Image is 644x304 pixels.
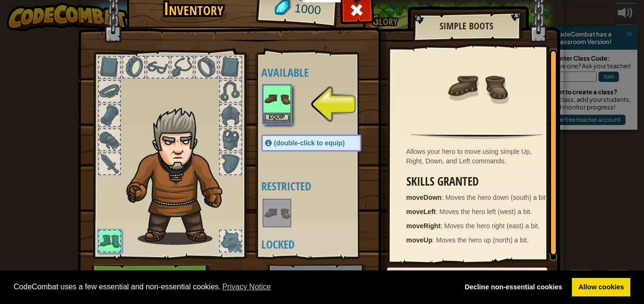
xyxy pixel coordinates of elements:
[422,21,511,31] h2: Simple Boots
[442,194,445,201] span: :
[264,113,290,123] button: Equip
[261,66,380,79] h4: Available
[445,194,548,201] span: Moves the hero down (south) a bit.
[406,236,432,244] strong: moveUp
[440,208,532,215] span: Moves the hero left (west) a bit.
[261,238,380,250] h4: Locked
[436,236,529,244] span: Moves the hero up (north) a bit.
[406,175,552,188] h3: Skills Granted
[264,86,290,112] img: portrait.png
[91,264,212,290] button: Change Hero or Language
[436,208,440,215] span: :
[458,278,569,297] a: deny cookies
[261,180,380,192] h4: Restricted
[274,139,345,147] span: (double-click to equip)
[444,222,540,230] span: Moves the hero right (east) a bit.
[572,278,630,297] a: allow cookies
[446,55,508,117] img: portrait.png
[411,133,543,139] img: hr.png
[221,280,273,294] a: learn more about cookies
[406,222,441,230] strong: moveRight
[387,268,547,291] div: (restricted in this level)
[406,208,436,215] strong: moveLeft
[432,236,436,244] span: :
[441,222,444,230] span: :
[122,107,238,245] img: hair_m2.png
[406,147,552,166] div: Allows your hero to move using simple Up, Right, Down, and Left commands.
[14,280,451,294] span: CodeCombat uses a few essential and non-essential cookies.
[406,194,442,201] strong: moveDown
[264,200,290,226] img: portrait.png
